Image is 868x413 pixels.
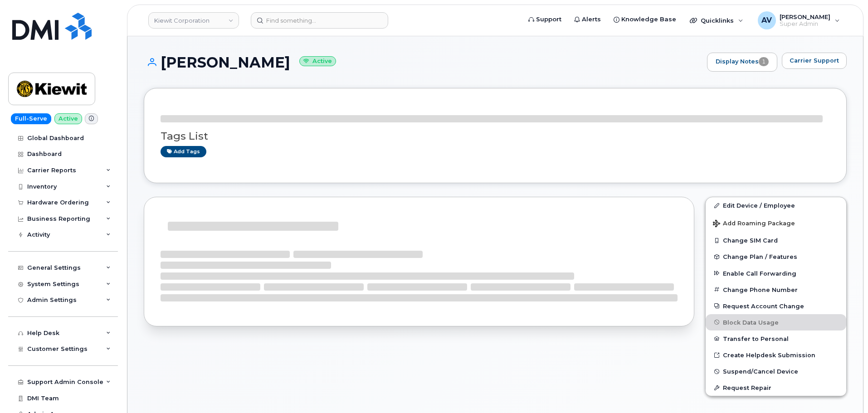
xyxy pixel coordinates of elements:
button: Request Repair [706,379,846,396]
button: Add Roaming Package [706,214,846,232]
span: Carrier Support [790,56,839,65]
button: Suspend/Cancel Device [706,363,846,379]
button: Transfer to Personal [706,330,846,347]
a: Add tags [161,146,206,157]
small: Active [299,56,336,67]
span: Change Plan / Features [723,253,797,260]
a: Create Helpdesk Submission [706,347,846,363]
h3: Tags List [161,131,830,142]
button: Block Data Usage [706,314,846,330]
a: Display Notes1 [707,53,777,72]
span: 1 [759,57,769,66]
button: Change SIM Card [706,232,846,248]
button: Enable Call Forwarding [706,265,846,282]
span: Enable Call Forwarding [723,270,796,277]
button: Change Phone Number [706,282,846,298]
button: Change Plan / Features [706,248,846,265]
button: Request Account Change [706,298,846,314]
span: Add Roaming Package [713,220,795,228]
span: Suspend/Cancel Device [723,368,798,375]
button: Carrier Support [782,53,847,69]
h1: [PERSON_NAME] [144,54,702,70]
a: Edit Device / Employee [706,197,846,214]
